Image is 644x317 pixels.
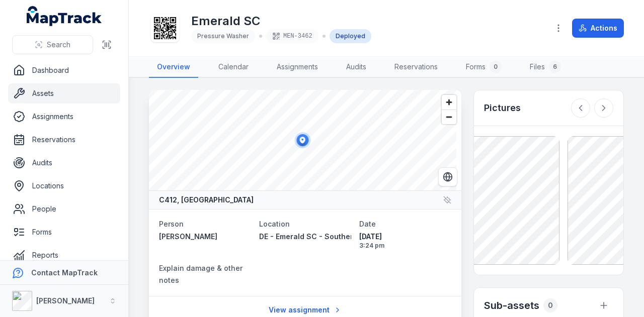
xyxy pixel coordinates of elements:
[259,220,290,228] span: Location
[8,83,120,103] a: Assets
[359,232,451,250] time: 8/14/2025, 3:24:20 PM
[8,130,120,150] a: Reservations
[159,232,251,242] a: [PERSON_NAME]
[210,57,257,78] a: Calendar
[8,176,120,196] a: Locations
[438,167,457,186] button: Switch to Satellite View
[338,57,374,78] a: Audits
[8,222,120,242] a: Forms
[191,13,371,29] h1: Emerald SC
[8,245,120,265] a: Reports
[8,60,120,80] a: Dashboard
[359,232,451,242] span: [DATE]
[266,29,318,43] div: MEN-3462
[549,61,561,73] div: 6
[12,35,93,54] button: Search
[8,153,120,173] a: Audits
[330,29,371,43] div: Deployed
[359,242,451,250] span: 3:24 pm
[8,199,120,219] a: People
[484,101,521,115] h3: Pictures
[36,296,95,305] strong: [PERSON_NAME]
[543,298,557,312] div: 0
[442,110,456,124] button: Zoom out
[149,90,456,190] canvas: Map
[522,57,569,78] a: Files6
[359,220,376,228] span: Date
[269,57,326,78] a: Assignments
[484,298,539,312] h2: Sub-assets
[31,268,98,277] strong: Contact MapTrack
[259,232,351,242] a: DE - Emerald SC - Southern - 89058
[490,61,502,73] div: 0
[159,220,184,228] span: Person
[159,264,243,284] span: Explain damage & other notes
[197,32,249,40] span: Pressure Washer
[27,6,102,26] a: MapTrack
[47,40,70,50] span: Search
[259,232,390,241] span: DE - Emerald SC - Southern - 89058
[572,19,624,38] button: Actions
[159,195,254,205] strong: C412, [GEOGRAPHIC_DATA]
[149,57,198,78] a: Overview
[458,57,510,78] a: Forms0
[442,95,456,110] button: Zoom in
[386,57,446,78] a: Reservations
[8,107,120,127] a: Assignments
